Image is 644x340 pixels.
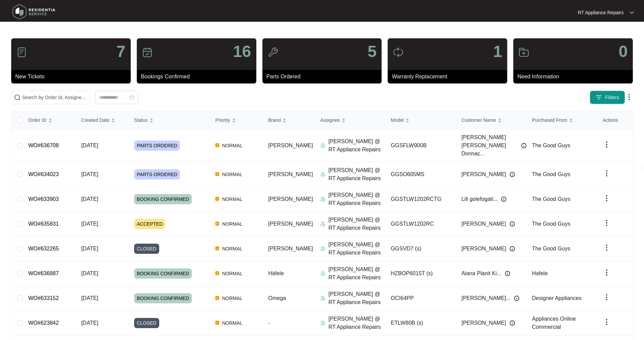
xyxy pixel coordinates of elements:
[392,73,507,81] p: Warranty Replacement
[461,319,506,327] span: [PERSON_NAME]
[590,91,625,104] button: filter iconFilters
[263,111,315,129] th: Brand
[603,169,611,177] img: dropdown arrow
[603,268,611,277] img: dropdown arrow
[266,73,382,81] p: Parts Ordered
[268,116,281,124] span: Brand
[603,244,611,252] img: dropdown arrow
[219,269,245,278] span: NORMAL
[385,162,456,187] td: GGSO605MS
[385,129,456,162] td: GGSFLW900B
[219,319,245,327] span: NORMAL
[461,170,506,178] span: [PERSON_NAME]
[328,241,385,257] p: [PERSON_NAME] @ RT Appliance Repairs
[514,296,519,301] img: Info icon
[134,293,192,303] span: BOOKING CONFIRMED
[532,270,548,276] span: Hafele
[134,169,180,180] span: PARTS ORDERED
[215,116,230,124] span: Priority
[28,320,59,326] a: WO#623842
[268,171,313,177] span: [PERSON_NAME]
[141,73,256,81] p: Bookings Confirmed
[510,320,515,326] img: Info icon
[461,220,506,228] span: [PERSON_NAME]
[385,237,456,261] td: GGSVD7 (s)
[605,94,619,101] span: Filters
[320,271,326,276] img: Assigner Icon
[603,140,611,149] img: dropdown arrow
[23,111,76,129] th: Order ID
[219,195,245,203] span: NORMAL
[501,196,507,202] img: Info icon
[385,111,456,129] th: Model
[320,143,326,148] img: Assigner Icon
[219,220,245,228] span: NORMAL
[28,196,59,202] a: WO#633903
[134,219,165,229] span: ACCEPTED
[532,116,567,124] span: Purchased From
[385,286,456,311] td: OCI64PP
[461,116,496,124] span: Customer Name
[328,265,385,282] p: [PERSON_NAME] @ RT Appliance Repairs
[595,94,602,101] img: filter icon
[320,221,326,227] img: Assigner Icon
[603,219,611,227] img: dropdown arrow
[527,111,597,129] th: Purchased From
[328,290,385,306] p: [PERSON_NAME] @ RT Appliance Repairs
[385,261,456,286] td: HZBOP6015T (s)
[22,94,87,101] input: Search by Order Id, Assignee Name, Customer Name, Brand and Model
[219,245,245,253] span: NORMAL
[391,116,404,124] span: Model
[603,293,611,301] img: dropdown arrow
[328,216,385,232] p: [PERSON_NAME] @ RT Appliance Repairs
[142,47,153,58] img: icon
[532,246,570,251] span: The Good Guys
[368,43,377,60] p: 5
[385,187,456,212] td: GGSTLW1202RCTG
[385,212,456,237] td: GGSTLW1202RC
[28,171,59,177] a: WO#634023
[630,11,634,14] img: dropdown arrow
[320,320,326,326] img: Assigner Icon
[215,222,219,226] img: Vercel Logo
[597,111,632,129] th: Actions
[28,270,59,276] a: WO#636887
[215,172,219,176] img: Vercel Logo
[328,191,385,207] p: [PERSON_NAME] @ RT Appliance Repairs
[219,170,245,178] span: NORMAL
[603,194,611,202] img: dropdown arrow
[320,246,326,251] img: Assigner Icon
[233,43,251,60] p: 16
[268,47,278,58] img: icon
[210,111,263,129] th: Priority
[215,197,219,201] img: Vercel Logo
[10,2,58,22] img: residentia service logo
[219,294,245,302] span: NORMAL
[215,271,219,275] img: Vercel Logo
[134,194,192,204] span: BOOKING CONFIRMED
[532,196,570,202] span: The Good Guys
[81,196,98,202] span: [DATE]
[28,116,47,124] span: Order ID
[461,269,501,278] span: Alana Planit Ki...
[81,246,98,251] span: [DATE]
[14,94,21,101] img: search-icon
[81,295,98,301] span: [DATE]
[461,245,506,253] span: [PERSON_NAME]
[625,93,633,101] img: dropdown arrow
[505,271,510,276] img: Info icon
[81,171,98,177] span: [DATE]
[268,295,286,301] span: Omega
[493,43,502,60] p: 1
[461,195,498,203] span: Lili golefogati...
[456,111,527,129] th: Customer Name
[81,221,98,227] span: [DATE]
[16,47,27,58] img: icon
[510,221,515,227] img: Info icon
[532,143,570,148] span: The Good Guys
[81,116,109,124] span: Created Date
[320,172,326,177] img: Assigner Icon
[215,321,219,325] img: Vercel Logo
[134,318,159,328] span: CLOSED
[328,166,385,183] p: [PERSON_NAME] @ RT Appliance Repairs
